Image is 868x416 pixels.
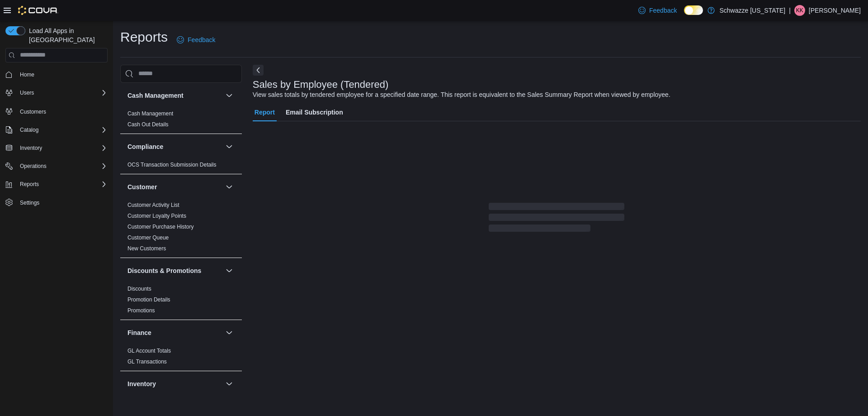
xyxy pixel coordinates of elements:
a: Home [16,69,38,80]
span: Catalog [16,124,108,135]
button: Customer [224,182,235,192]
input: Dark Mode [684,5,703,15]
button: Inventory [224,378,235,389]
p: | [789,5,791,16]
a: GL Transactions [127,359,167,365]
span: Loading [489,205,624,234]
a: Customer Loyalty Points [127,213,186,219]
div: Kyle Krueger [794,5,805,16]
img: Cova [18,6,58,15]
span: Customers [16,105,108,117]
button: Customers [2,105,111,118]
h3: Finance [127,328,151,337]
a: Discounts [127,286,151,292]
a: Promotion Details [127,296,170,303]
span: Reports [16,179,108,190]
div: Finance [120,345,242,371]
p: [PERSON_NAME] [809,5,861,16]
span: Settings [20,199,39,206]
button: Discounts & Promotions [224,265,235,276]
a: Settings [16,197,43,208]
span: Home [20,71,34,78]
button: Next [253,65,264,76]
span: Cash Management [127,110,173,117]
button: Reports [2,178,111,191]
button: Inventory [2,142,111,154]
button: Users [16,87,38,98]
button: Cash Management [224,90,235,101]
button: Inventory [16,143,46,153]
button: Operations [16,161,50,172]
button: Compliance [224,141,235,152]
button: Customer [127,182,222,191]
a: Feedback [173,31,219,49]
span: Report [255,103,275,121]
button: Catalog [2,124,111,136]
a: Customer Purchase History [127,224,194,230]
span: Dark Mode [684,15,684,15]
a: Promotions [127,307,155,314]
span: Inventory [16,143,108,153]
div: Customer [120,200,242,258]
a: New Customers [127,245,166,252]
span: Feedback [649,6,677,15]
h3: Inventory [127,379,156,388]
span: Load All Apps in [GEOGRAPHIC_DATA] [25,26,108,44]
button: Home [2,68,111,81]
span: Cash Out Details [127,121,169,128]
button: Catalog [16,124,42,135]
span: KK [796,5,803,16]
h3: Cash Management [127,91,184,100]
span: Customers [20,108,46,115]
a: Feedback [635,1,680,19]
button: Operations [2,160,111,172]
span: Home [16,69,108,80]
a: GL Account Totals [127,348,171,354]
span: Users [20,89,34,96]
span: Operations [20,163,47,170]
p: Schwazze [US_STATE] [719,5,785,16]
a: Customer Activity List [127,202,179,208]
div: Cash Management [120,108,242,134]
h3: Sales by Employee (Tendered) [253,79,389,90]
span: Reports [20,181,39,188]
h3: Discounts & Promotions [127,266,201,275]
button: Finance [224,327,235,338]
div: Discounts & Promotions [120,283,242,320]
button: Inventory [127,379,222,388]
button: Settings [2,196,111,209]
span: Operations [16,161,108,172]
span: Promotion Details [127,296,170,303]
a: Customers [16,106,50,117]
button: Finance [127,328,222,337]
h1: Reports [120,28,168,46]
span: Settings [16,197,108,208]
button: Cash Management [127,91,222,100]
span: Customer Loyalty Points [127,212,186,220]
span: GL Transactions [127,358,167,365]
span: Inventory [20,144,42,152]
a: Cash Management [127,110,173,117]
button: Reports [16,179,42,190]
div: View sales totals by tendered employee for a specified date range. This report is equivalent to t... [253,90,670,100]
nav: Complex example [5,64,108,233]
a: Customer Queue [127,234,169,241]
span: Email Subscription [286,103,343,121]
h3: Customer [127,182,157,191]
span: Catalog [20,126,38,134]
span: Customer Queue [127,234,169,241]
h3: Compliance [127,142,163,151]
a: Cash Out Details [127,121,169,128]
button: Users [2,86,111,99]
button: Compliance [127,142,222,151]
span: Users [16,87,108,98]
a: OCS Transaction Submission Details [127,162,217,168]
span: Feedback [188,35,215,44]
